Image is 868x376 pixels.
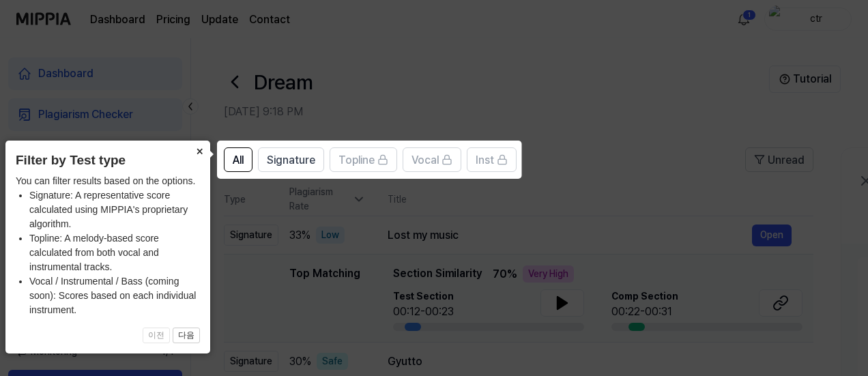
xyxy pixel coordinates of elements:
span: Vocal [411,152,439,169]
button: Signature [258,147,324,172]
li: Signature: A representative score calculated using MIPPIA's proprietary algorithm. [29,188,200,231]
button: Vocal [403,147,461,172]
li: Topline: A melody-based score calculated from both vocal and instrumental tracks. [29,231,200,274]
button: Inst [467,147,517,172]
button: 다음 [173,328,200,344]
div: You can filter results based on the options. [16,174,200,317]
span: Inst [476,152,494,169]
header: Filter by Test type [16,151,200,171]
span: Topline [338,152,375,169]
button: Topline [330,147,397,172]
span: All [233,152,244,169]
button: All [224,147,252,172]
span: Signature [267,152,315,169]
li: Vocal / Instrumental / Bass (coming soon): Scores based on each individual instrument. [29,274,200,317]
button: Close [188,141,210,160]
